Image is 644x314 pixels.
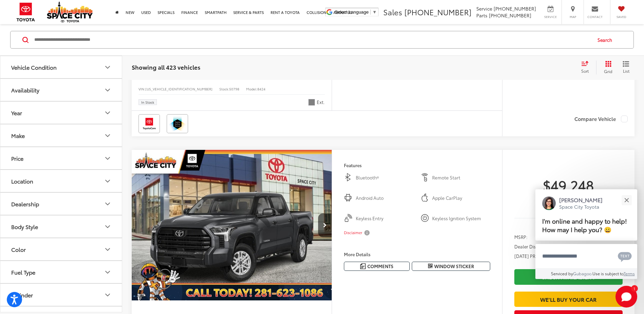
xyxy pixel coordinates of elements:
[542,216,627,234] span: I'm online and happy to help! How may I help you? 😀
[104,86,112,94] div: Availability
[616,248,634,264] button: Chat with SMS
[11,246,26,252] div: Color
[11,178,33,184] div: Location
[104,177,112,185] div: Location
[0,284,123,306] button: CylinderCylinder
[344,252,490,257] h4: More Details
[11,292,33,298] div: Cylinder
[317,99,325,105] span: Ext.
[551,271,573,276] span: Serviced by
[574,116,628,122] label: Compare Vehicle
[11,109,22,116] div: Year
[246,86,257,91] span: Model:
[573,271,592,276] a: Gubagoo.
[0,238,123,260] button: ColorColor
[514,176,623,193] span: $49,248
[633,287,635,290] span: 1
[229,86,239,91] span: 50798
[11,269,35,275] div: Fuel Type
[0,79,123,101] button: AvailabilityAvailability
[514,292,623,307] a: We'll Buy Your Car
[432,174,490,181] span: Remote Start
[104,154,112,162] div: Price
[344,230,362,235] span: Disclaimer
[219,86,229,91] span: Stock:
[344,226,371,240] button: Disclaimer
[104,291,112,299] div: Cylinder
[131,150,332,300] a: 2025 Toyota Tundra SR52025 Toyota Tundra SR52025 Toyota Tundra SR52025 Toyota Tundra SR5
[614,15,629,19] span: Saved
[34,32,591,48] input: Search by Make, Model, or Keyword
[104,109,112,117] div: Year
[168,116,187,132] img: Toyota Safety Sense
[11,64,57,70] div: Vehicle Condition
[412,262,490,271] button: Window Sticker
[344,262,410,271] button: Comments
[140,116,159,132] img: Toyota Care
[514,252,542,259] span: [DATE] PRICE
[559,204,603,210] p: Space City Toyota
[514,269,623,284] a: Check Availability
[587,15,603,19] span: Contact
[131,150,332,301] img: 2025 Toyota Tundra SR5
[0,147,123,169] button: PricePrice
[559,196,603,204] p: [PERSON_NAME]
[104,245,112,254] div: Color
[432,215,490,222] span: Keyless Ignition System
[0,193,123,215] button: DealershipDealership
[591,31,622,48] button: Search
[356,215,413,222] span: Keyless Entry
[104,63,112,71] div: Vehicle Condition
[372,10,377,15] span: ▼
[360,263,366,269] img: Comments
[11,200,39,207] div: Dealership
[11,132,25,139] div: Make
[543,15,558,19] span: Service
[514,233,528,240] span: MSRP:
[0,56,123,78] button: Vehicle ConditionVehicle Condition
[47,1,93,22] img: Space City Toyota
[383,6,402,17] span: Sales
[428,263,433,269] i: Window Sticker
[11,87,39,93] div: Availability
[139,86,145,91] span: VIN:
[0,124,123,146] button: MakeMake
[623,68,629,74] span: List
[145,86,213,91] span: [US_VEHICLE_IDENTIFICATION_NUMBER]
[367,263,393,269] span: Comments
[131,150,332,300] div: 2025 Toyota Tundra SR5 0
[335,10,377,15] a: Select Language​
[141,101,154,104] span: In Stock
[104,268,112,276] div: Fuel Type
[0,215,123,238] button: Body StyleBody Style
[596,60,618,74] button: Grid View
[0,102,123,124] button: YearYear
[257,86,265,91] span: 8424
[0,170,123,192] button: LocationLocation
[535,189,637,279] div: Close[PERSON_NAME]Space City ToyotaI'm online and happy to help! How may I help you? 😀Type your m...
[604,68,612,74] span: Grid
[476,5,492,12] span: Service
[356,195,413,202] span: Android Auto
[11,155,23,161] div: Price
[132,63,200,71] span: Showing all 423 vehicles
[335,10,369,15] span: Select Language
[318,213,332,237] button: Next image
[581,68,589,74] span: Sort
[624,271,635,276] a: Terms
[432,195,490,202] span: Apple CarPlay
[615,286,637,308] button: Toggle Chat Window
[206,72,226,80] span: TRD Pro
[404,6,472,17] span: [PHONE_NUMBER]
[514,243,548,250] span: Dealer Discount
[619,193,634,207] button: Close
[308,99,315,106] span: Gray
[489,12,531,19] span: [PHONE_NUMBER]
[0,261,123,283] button: Fuel TypeFuel Type
[592,271,624,276] span: Use is subject to
[356,174,413,181] span: Bluetooth®
[514,197,623,204] span: [DATE] Price
[494,5,536,12] span: [PHONE_NUMBER]
[618,60,634,74] button: List View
